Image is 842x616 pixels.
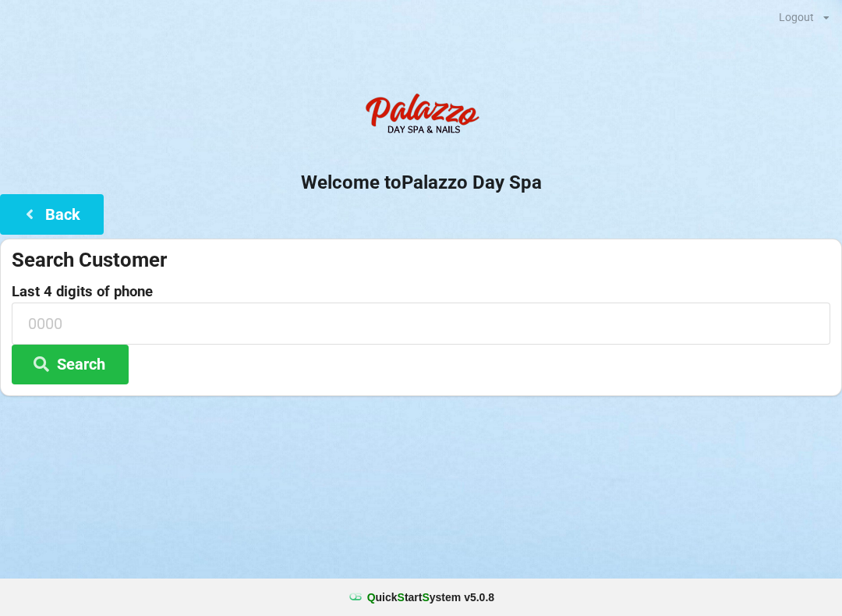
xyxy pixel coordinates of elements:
div: Logout [779,12,814,23]
img: PalazzoDaySpaNails-Logo.png [359,85,483,147]
div: Search Customer [12,247,830,273]
input: 0000 [12,303,830,344]
span: S [398,591,405,604]
button: Search [12,345,129,384]
b: uick tart ystem v 5.0.8 [367,589,494,605]
label: Last 4 digits of phone [12,284,830,299]
img: favicon.ico [348,589,363,605]
span: Q [367,591,376,604]
span: S [422,591,429,604]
